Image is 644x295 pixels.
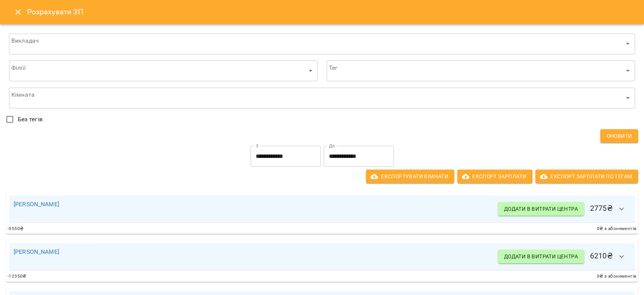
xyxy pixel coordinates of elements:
[18,115,43,124] span: Без тегів
[9,87,635,108] div: ​
[535,170,638,183] button: Експорт Зарплати по тегам
[9,33,635,54] div: ​
[14,248,59,255] a: [PERSON_NAME]
[498,202,584,216] button: Додати в витрати центра
[9,60,318,82] div: ​
[597,225,636,233] span: 0 ₴ з абонементів
[504,252,578,261] span: Додати в витрати центра
[457,170,532,183] button: Експорт Зарплати
[541,172,632,181] span: Експорт Зарплати по тегам
[498,250,584,263] button: Додати в витрати центра
[366,170,454,183] button: Експортувати кімнати
[597,273,636,280] span: 0 ₴ з абонементів
[600,129,638,143] button: Оновити
[498,247,630,266] h6: 6210 ₴
[9,3,27,21] button: Close
[8,225,23,233] span: -5550 ₴
[372,172,448,181] span: Експортувати кімнати
[327,60,635,82] div: ​
[463,172,526,181] span: Експорт Зарплати
[14,201,59,208] a: [PERSON_NAME]
[27,6,635,18] h6: Розрахувати ЗП
[504,204,578,213] span: Додати в витрати центра
[498,200,630,218] h6: 2775 ₴
[8,273,26,280] span: -12350 ₴
[606,131,632,141] span: Оновити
